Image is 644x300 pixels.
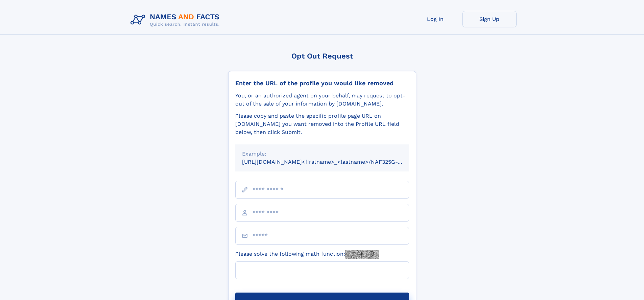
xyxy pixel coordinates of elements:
[228,52,416,60] div: Opt Out Request
[242,150,402,158] div: Example:
[408,11,462,27] a: Log In
[235,92,409,108] div: You, or an authorized agent on your behalf, may request to opt-out of the sale of your informatio...
[235,79,409,87] div: Enter the URL of the profile you would like removed
[128,11,225,29] img: Logo Names and Facts
[235,250,379,259] label: Please solve the following math function:
[242,159,422,165] small: [URL][DOMAIN_NAME]<firstname>_<lastname>/NAF325G-xxxxxxxx
[235,112,409,136] div: Please copy and paste the specific profile page URL on [DOMAIN_NAME] you want removed into the Pr...
[462,11,517,27] a: Sign Up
